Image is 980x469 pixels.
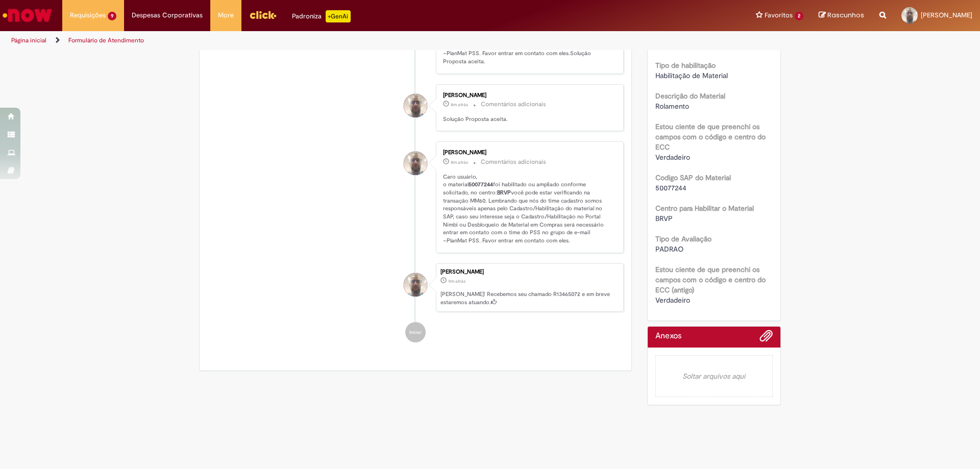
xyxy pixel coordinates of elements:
[655,355,773,397] em: Soltar arquivos aqui
[443,92,613,98] div: [PERSON_NAME]
[70,10,106,20] span: Requisições
[655,332,681,341] h2: Anexos
[218,10,234,20] span: More
[326,10,351,22] p: +GenAi
[132,10,203,20] span: Despesas Corporativas
[11,36,46,44] a: Página inicial
[451,159,468,165] time: 30/08/2025 13:30:46
[451,159,468,165] span: 8m atrás
[655,204,754,213] b: Centro para Habilitar o Material
[759,329,773,348] button: Adicionar anexos
[655,295,690,305] span: Verdadeiro
[655,122,766,152] b: Estou ciente de que preenchi os campos com o código e centro do ECC
[819,11,864,20] a: Rascunhos
[481,100,546,109] small: Comentários adicionais
[451,102,468,108] time: 30/08/2025 13:30:46
[655,71,728,80] span: Habilitação de Material
[481,158,546,166] small: Comentários adicionais
[404,152,427,175] div: Thiago Carvalho De Paiva
[765,10,793,20] span: Favoritos
[443,115,613,124] p: Solução Proposta aceita.
[1,5,54,26] img: ServiceNow
[655,61,716,70] b: Tipo de habilitação
[404,94,427,117] div: Thiago Carvalho De Paiva
[108,12,116,20] span: 9
[451,102,468,108] span: 8m atrás
[443,150,613,156] div: [PERSON_NAME]
[655,91,725,101] b: Descrição do Material
[655,153,690,162] span: Verdadeiro
[443,173,613,245] p: Caro usuário, o material foi habilitado ou ampliado conforme solicitado, no centro: você pode est...
[827,10,864,20] span: Rascunhos
[8,31,646,50] ul: Trilhas de página
[440,290,618,306] p: [PERSON_NAME]! Recebemos seu chamado R13465072 e em breve estaremos atuando.
[448,278,465,284] time: 30/08/2025 13:29:57
[655,244,683,254] span: PADRAO
[448,278,465,284] span: 9m atrás
[655,183,687,192] span: 50077244
[404,273,427,297] div: Thiago Carvalho De Paiva
[497,189,511,196] b: BRVP
[795,12,803,20] span: 2
[207,263,624,312] li: Thiago Carvalho De Paiva
[440,269,618,275] div: [PERSON_NAME]
[249,7,277,22] img: click_logo_yellow_360x200.png
[292,10,351,22] div: Padroniza
[68,36,144,44] a: Formulário de Atendimento
[655,173,731,182] b: Codigo SAP do Material
[655,214,673,223] span: BRVP
[655,234,712,243] b: Tipo de Avaliação
[655,102,689,111] span: Rolamento
[921,11,972,19] span: [PERSON_NAME]
[469,181,493,188] b: 50077244
[655,265,766,294] b: Estou ciente de que preenchi os campos com o código e centro do ECC (antigo)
